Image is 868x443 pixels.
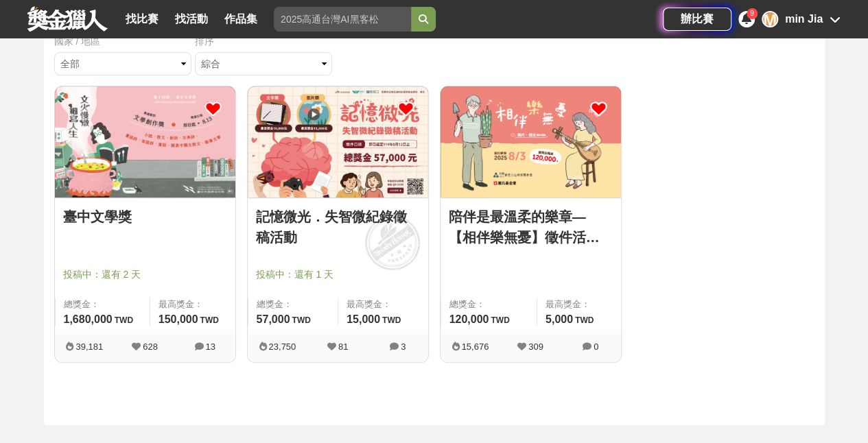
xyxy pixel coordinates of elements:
[159,313,198,325] span: 150,000
[663,8,731,31] a: 辦比賽
[64,313,113,325] span: 1,680,000
[347,313,380,325] span: 15,000
[491,315,509,325] span: TWD
[594,342,598,352] span: 0
[401,342,406,352] span: 3
[55,86,235,197] img: Cover Image
[256,206,420,248] a: 記憶微光．失智微紀錄徵稿活動
[441,86,621,198] a: Cover Image
[248,86,428,197] img: Cover Image
[528,342,543,352] span: 309
[338,342,348,352] span: 81
[143,342,158,352] span: 628
[64,298,141,311] span: 總獎金：
[449,313,489,325] span: 120,000
[257,313,290,325] span: 57,000
[449,298,528,311] span: 總獎金：
[546,298,613,311] span: 最高獎金：
[546,313,573,325] span: 5,000
[441,86,621,197] img: Cover Image
[274,7,411,32] input: 2025高通台灣AI黑客松
[63,267,227,282] span: 投稿中：還有 2 天
[268,342,296,352] span: 23,750
[219,10,263,29] a: 作品集
[169,10,213,29] a: 找活動
[55,86,235,198] a: Cover Image
[115,315,133,325] span: TWD
[200,315,219,325] span: TWD
[750,10,754,17] span: 9
[785,11,823,27] div: min Jia
[75,342,103,352] span: 39,181
[762,11,778,27] div: M
[256,267,420,282] span: 投稿中：還有 1 天
[347,298,420,311] span: 最高獎金：
[461,342,489,352] span: 15,676
[382,315,401,325] span: TWD
[54,34,195,49] div: 國家 / 地區
[205,342,215,352] span: 13
[257,298,330,311] span: 總獎金：
[63,206,227,227] a: 臺中文學獎
[195,34,336,49] div: 排序
[159,298,227,311] span: 最高獎金：
[292,315,310,325] span: TWD
[120,10,164,29] a: 找比賽
[575,315,594,325] span: TWD
[449,206,613,248] a: 陪伴是最溫柔的樂章—【相伴樂無憂】徵件活動起跑，邀你分享樂齡的每一刻
[248,86,428,198] a: Cover Image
